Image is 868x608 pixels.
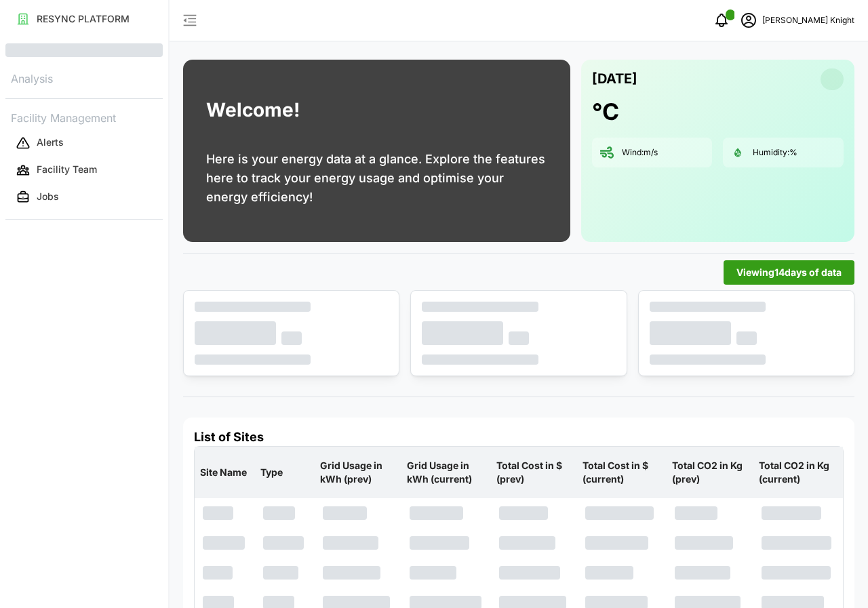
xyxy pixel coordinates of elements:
[762,14,854,27] p: [PERSON_NAME] Knight
[5,157,163,184] a: Facility Team
[724,260,854,285] button: Viewing14days of data
[622,147,658,159] p: Wind: m/s
[592,68,637,90] p: [DATE]
[708,7,735,34] button: notifications
[736,261,842,284] span: Viewing 14 days of data
[756,448,840,498] p: Total CO2 in Kg (current)
[753,147,797,159] p: Humidity: %
[5,5,163,33] a: RESYNC PLATFORM
[494,448,574,498] p: Total Cost in $ (prev)
[37,12,130,26] p: RESYNC PLATFORM
[197,455,252,490] p: Site Name
[37,163,97,176] p: Facility Team
[5,184,163,211] a: Jobs
[206,96,300,125] h1: Welcome!
[735,7,762,34] button: schedule
[206,150,547,207] p: Here is your energy data at a glance. Explore the features here to track your energy usage and op...
[5,107,163,127] p: Facility Management
[317,448,399,498] p: Grid Usage in kWh (prev)
[5,185,163,209] button: Jobs
[592,97,619,127] h1: °C
[5,131,163,155] button: Alerts
[5,129,163,157] a: Alerts
[404,448,488,498] p: Grid Usage in kWh (current)
[258,455,312,490] p: Type
[669,448,750,498] p: Total CO2 in Kg (prev)
[37,136,64,149] p: Alerts
[5,7,163,31] button: RESYNC PLATFORM
[580,448,664,498] p: Total Cost in $ (current)
[5,158,163,182] button: Facility Team
[5,68,163,87] p: Analysis
[194,428,844,446] h4: List of Sites
[37,190,59,203] p: Jobs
